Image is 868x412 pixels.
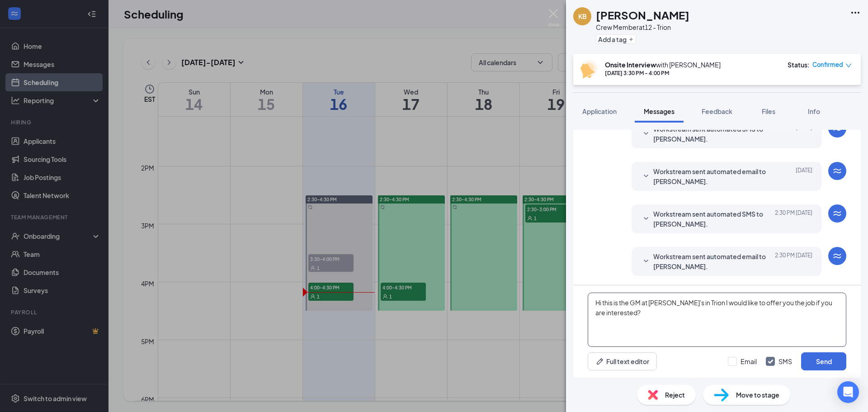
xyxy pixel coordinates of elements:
b: Onsite Interview [605,61,656,69]
svg: WorkstreamLogo [832,208,843,219]
span: [DATE] 2:30 PM [775,209,812,229]
svg: Plus [628,37,634,42]
span: Workstream sent automated SMS to [PERSON_NAME]. [653,124,772,144]
div: Open Intercom Messenger [837,381,859,403]
span: Workstream sent automated email to [PERSON_NAME]. [653,251,772,271]
span: [DATE] 2:30 PM [775,251,812,271]
span: Feedback [702,107,732,115]
span: Workstream sent automated SMS to [PERSON_NAME]. [653,209,772,229]
button: Full text editorPen [588,352,657,370]
svg: SmallChevronDown [641,256,651,267]
button: Send [801,352,846,370]
svg: WorkstreamLogo [832,166,843,176]
svg: SmallChevronDown [641,171,651,182]
span: Messages [644,107,675,115]
svg: Pen [595,357,604,366]
svg: SmallChevronDown [641,213,651,224]
svg: WorkstreamLogo [832,251,843,261]
div: [DATE] 3:30 PM - 4:00 PM [605,69,721,77]
div: Status : [788,60,810,69]
span: Reject [665,390,685,400]
div: with [PERSON_NAME] [605,60,721,69]
h1: [PERSON_NAME] [596,7,689,23]
button: PlusAdd a tag [596,34,636,44]
div: Crew Member at 12 - Trion [596,23,689,32]
span: Info [808,107,820,115]
span: Workstream sent automated email to [PERSON_NAME]. [653,166,772,186]
span: Confirmed [812,60,843,69]
span: Move to stage [736,390,779,400]
div: KB [578,12,587,21]
span: [DATE] [796,124,812,144]
svg: Ellipses [850,7,861,18]
span: down [845,62,852,69]
span: Application [582,107,617,115]
span: [DATE] [796,166,812,186]
textarea: Hi this is the GM at [PERSON_NAME]'s in Trion I would like to offer you the job if you are intere... [588,293,846,347]
svg: SmallChevronDown [641,128,651,139]
span: Files [762,107,775,115]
